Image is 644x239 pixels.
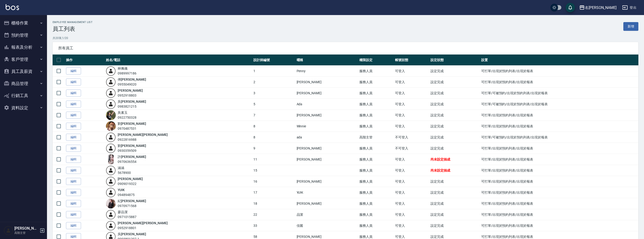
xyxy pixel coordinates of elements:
a: 編輯 [66,123,81,130]
td: 可登入 [394,88,429,99]
td: 可登入 [394,187,429,198]
td: 可打單/出現於預約列表/出現於報表 [480,77,638,88]
img: user-login-man-human-body-mobile-person-512.png [106,77,116,87]
button: 報表及分析 [2,41,45,53]
a: 編輯 [66,112,81,119]
div: 0989997186 [118,71,136,76]
img: user-login-man-human-body-mobile-person-512.png [106,66,116,76]
td: 8 [252,132,295,143]
a: 編輯 [66,189,81,196]
td: 服務人員 [358,198,394,209]
a: [PERSON_NAME] [118,89,143,92]
td: 15 [252,165,295,176]
td: 可登入 [394,209,429,220]
a: 新增 [623,22,638,31]
td: 17 [252,187,295,198]
a: 許[PERSON_NAME] [118,155,146,159]
div: 0955049020 [118,82,146,87]
td: [PERSON_NAME] [295,77,358,88]
a: 編輯 [66,145,81,152]
td: 設定完成 [429,220,480,231]
div: 0971015887 [118,215,136,219]
img: user-login-man-human-body-mobile-person-512.png [106,210,116,219]
td: [PERSON_NAME] [295,143,358,154]
span: 所有員工 [58,46,633,51]
td: 佳麗 [295,220,358,231]
td: 可登入 [394,77,429,88]
td: 設定完成 [429,176,480,187]
a: 紀[PERSON_NAME] [118,199,146,203]
button: 名[PERSON_NAME] [577,3,618,12]
img: avatar.jpeg [106,110,116,120]
td: 不可登入 [394,143,429,154]
button: save [566,3,575,12]
td: 可登入 [394,66,429,77]
th: 姓名/電話 [105,55,252,66]
td: 服務人員 [358,99,394,110]
td: 9 [252,143,295,154]
td: 18 [252,198,295,209]
th: 操作 [65,55,105,66]
td: YUIK [295,187,358,198]
td: 可登入 [394,121,429,132]
td: 設定完成 [429,143,480,154]
p: 共 20 筆, 1 / 20 [53,36,638,40]
th: 設定狀態 [429,55,480,66]
a: 編輯 [66,167,81,174]
a: 吳[PERSON_NAME] [118,232,146,236]
td: 可登入 [394,220,429,231]
td: 2 [252,77,295,88]
td: 設定完成 [429,132,480,143]
td: 設定完成 [429,77,480,88]
td: 可登入 [394,165,429,176]
td: [PERSON_NAME] [295,88,358,99]
a: 編輯 [66,101,81,108]
a: 編輯 [66,67,81,75]
div: 0970971568 [118,204,146,208]
th: 權限設定 [358,55,394,66]
img: Logo [6,4,19,10]
a: 編輯 [66,78,81,86]
td: 可打單/可被預約/出現於預約列表/出現於報表 [480,88,638,99]
th: 暱稱 [295,55,358,66]
td: 可打單/出現於預約列表/出現於報表 [480,121,638,132]
a: 劉[PERSON_NAME] [118,122,146,125]
div: 0970636554 [118,159,146,164]
div: 094894875 [118,192,135,197]
td: 可打單/可被預約/出現於預約列表/出現於報表 [480,99,638,110]
td: 服務人員 [358,121,394,132]
td: [PERSON_NAME] [295,176,358,187]
button: 資料設定 [2,102,45,114]
td: 可登入 [394,154,429,165]
td: 服務人員 [358,143,394,154]
td: 7 [252,110,295,121]
td: Penny [295,66,358,77]
td: 服務人員 [358,165,394,176]
td: Winnie [295,121,358,132]
img: user-login-man-human-body-mobile-person-512.png [106,88,116,98]
span: 尚未設定抽成 [431,168,450,172]
a: YUIK [118,188,125,192]
a: 編輯 [66,134,81,141]
td: 可打單/出現於預約列表/出現於報表 [480,110,638,121]
a: 林佩儀 [118,67,128,70]
td: 16 [252,176,295,187]
button: 員工及薪資 [2,65,45,78]
th: 設置 [480,55,638,66]
td: 設定完成 [429,66,480,77]
img: user-login-man-human-body-mobile-person-512.png [106,143,116,153]
td: 服務人員 [358,154,394,165]
a: 編輯 [66,178,81,185]
td: 服務人員 [358,88,394,99]
div: 0922816988 [118,137,168,142]
a: [PERSON_NAME] [118,177,143,181]
a: 傅[PERSON_NAME] [118,78,146,81]
div: 5678900 [118,170,131,175]
div: 0952918803 [118,93,143,98]
a: 劉[PERSON_NAME] [118,144,146,148]
td: 可打單/出現於預約列表/出現於報表 [480,143,638,154]
h3: 員工列表 [53,26,93,32]
td: 5 [252,99,295,110]
div: 0952918801 [118,226,168,231]
a: 編輯 [66,211,81,218]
